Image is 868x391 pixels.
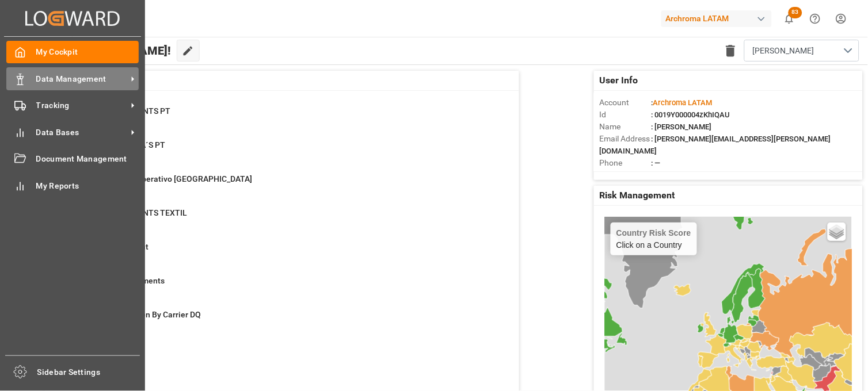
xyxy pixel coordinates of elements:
span: Hello [PERSON_NAME]! [47,40,171,62]
button: Help Center [802,6,828,32]
a: 8CAMBIO DE ETA´S PTContainer Schema [59,139,505,163]
a: 221Seguimiento Operativo [GEOGRAPHIC_DATA]Container Schema [59,173,505,197]
span: : — [652,159,661,167]
a: 16TRANSSHIPMENTS PTContainer Schema [59,105,505,129]
a: Document Management [6,148,139,170]
a: My Cockpit [6,41,139,63]
a: Layers [828,223,846,241]
span: Document Management [36,153,139,165]
span: : [652,98,713,107]
div: Click on a Country [616,228,691,250]
span: My Cockpit [36,46,139,58]
span: Account Type [600,169,652,181]
div: Archroma LATAM [661,10,772,27]
span: Account [600,97,652,109]
span: Data Bases [36,126,127,139]
span: : Shipper [652,171,680,179]
a: 0Events Not Given By Carrier DQContainer Schema [59,309,505,333]
span: Archroma LATAM [653,98,713,107]
span: Tracking [36,99,127,112]
span: 83 [789,7,802,18]
a: 100TRANSSHIPMENTS TEXTILContainer Schema [59,207,505,231]
a: My Reports [6,174,139,197]
span: Risk Management [600,189,675,202]
h4: Country Risk Score [616,228,691,237]
span: : [PERSON_NAME] [652,122,712,131]
button: show 83 new notifications [776,6,802,32]
span: : [PERSON_NAME][EMAIL_ADDRESS][PERSON_NAME][DOMAIN_NAME] [600,135,831,155]
span: Sidebar Settings [37,366,140,378]
a: 0Customer AvientContainer Schema [59,241,505,265]
a: 55Escalated ShipmentsContainer Schema [59,275,505,299]
span: Id [600,109,652,121]
span: Phone [600,157,652,169]
span: Name [600,121,652,133]
span: Seguimiento Operativo [GEOGRAPHIC_DATA] [87,174,252,183]
button: open menu [744,40,859,62]
span: User Info [600,74,638,87]
span: : 0019Y000004zKhIQAU [652,110,730,119]
span: Data Management [36,73,127,85]
button: Archroma LATAM [661,7,776,29]
span: My Reports [36,180,139,192]
span: [PERSON_NAME] [753,45,814,57]
a: 686DemorasContainer Schema [59,343,505,367]
span: Email Address [600,133,652,145]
